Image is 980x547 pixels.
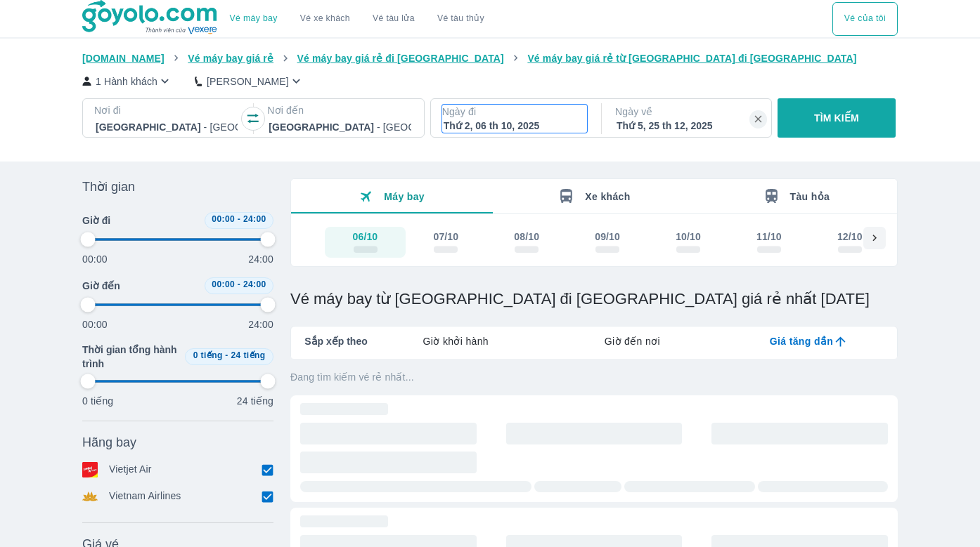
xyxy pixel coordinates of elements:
a: Vé máy bay [230,13,278,24]
span: Giờ khởi hành [423,334,489,348]
span: Giá tăng dần [770,334,833,348]
p: 0 tiếng [82,394,113,408]
span: Vé máy bay giá rẻ [188,53,273,64]
div: 06/10 [353,230,378,244]
span: Xe khách [585,191,630,202]
span: Thời gian tổng hành trình [82,343,179,371]
div: 07/10 [433,230,458,244]
span: 00:00 [212,279,235,289]
p: [PERSON_NAME] [207,74,289,88]
p: Đang tìm kiếm vé rẻ nhất... [290,370,898,384]
span: Giờ đi [82,213,110,228]
button: Vé của tôi [832,2,898,36]
div: 12/10 [837,230,863,244]
span: - [225,350,228,360]
div: Thứ 5, 25 th 12, 2025 [617,119,759,133]
span: Máy bay [384,191,425,202]
p: 24:00 [248,252,273,266]
span: [DOMAIN_NAME] [82,53,165,64]
span: Sắp xếp theo [304,334,368,348]
p: Nơi đi [94,103,239,117]
div: choose transportation mode [832,2,898,36]
div: 11/10 [756,230,782,244]
p: 24:00 [248,317,273,331]
nav: breadcrumb [82,51,898,65]
p: 24 tiếng [237,394,273,408]
span: - [238,279,240,289]
span: 24:00 [243,279,266,289]
button: Vé tàu thủy [426,2,496,36]
p: 1 Hành khách [96,74,157,88]
span: 24 tiếng [231,350,266,360]
p: Ngày về [615,105,760,119]
p: Vietnam Airlines [109,489,181,504]
div: lab API tabs example [368,327,897,356]
span: Vé máy bay giá rẻ từ [GEOGRAPHIC_DATA] đi [GEOGRAPHIC_DATA] [527,53,856,64]
a: Vé tàu lửa [361,2,426,36]
button: 1 Hành khách [82,74,172,88]
span: Vé máy bay giá rẻ đi [GEOGRAPHIC_DATA] [297,53,504,64]
span: 0 tiếng [193,350,223,360]
span: Hãng bay [82,434,136,451]
p: 00:00 [82,317,108,331]
span: Giờ đến [82,279,120,293]
span: 24:00 [243,214,266,224]
button: TÌM KIẾM [778,98,895,138]
span: 00:00 [212,214,235,224]
p: Nơi đến [267,103,412,117]
p: Vietjet Air [109,462,152,477]
span: Giờ đến nơi [605,334,660,348]
span: Tàu hỏa [790,191,830,202]
div: choose transportation mode [219,2,496,36]
span: Thời gian [82,178,135,195]
div: Thứ 2, 06 th 10, 2025 [444,119,586,133]
span: - [238,214,240,224]
a: Vé xe khách [300,13,350,24]
h1: Vé máy bay từ [GEOGRAPHIC_DATA] đi [GEOGRAPHIC_DATA] giá rẻ nhất [DATE] [290,289,898,309]
div: scrollable day and price [325,227,863,258]
button: [PERSON_NAME] [195,74,304,88]
div: 08/10 [514,230,539,244]
div: 10/10 [676,230,701,244]
div: 09/10 [595,230,620,244]
p: 00:00 [82,252,108,266]
p: Ngày đi [442,105,587,119]
p: TÌM KIẾM [814,111,859,125]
